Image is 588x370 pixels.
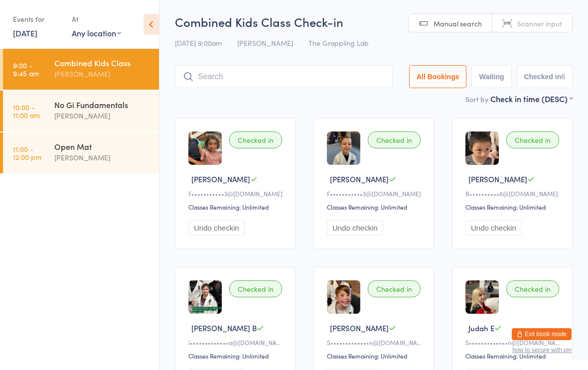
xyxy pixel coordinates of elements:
div: l•••••••••••••a@[DOMAIN_NAME] [188,338,285,347]
button: Waiting [471,65,511,88]
time: 9:00 - 9:45 am [13,61,39,77]
div: [PERSON_NAME] [54,68,150,80]
div: [PERSON_NAME] [54,110,150,122]
div: B••••••••••6@[DOMAIN_NAME] [465,189,562,198]
time: 10:00 - 11:00 am [13,103,40,119]
span: [PERSON_NAME] [191,174,250,184]
span: [PERSON_NAME] [468,174,527,184]
span: [PERSON_NAME] [330,174,389,184]
div: Checked in [368,131,421,148]
a: 9:00 -9:45 amCombined Kids Class[PERSON_NAME] [3,49,159,90]
a: 11:00 -12:00 pmOpen Mat[PERSON_NAME] [3,132,159,173]
a: [DATE] [13,27,37,38]
div: Checked in [506,280,559,297]
div: Classes Remaining: Unlimited [327,352,424,360]
button: Undo checkin [465,220,522,236]
div: [PERSON_NAME] [54,152,150,163]
div: Checked in [229,131,282,148]
span: Manual search [434,18,482,28]
div: Any location [72,27,121,38]
div: Classes Remaining: Unlimited [465,203,562,211]
div: Checked in [368,280,421,297]
div: Checked in [229,280,282,297]
div: Checked in [506,131,559,148]
div: Combined Kids Class [54,57,150,68]
div: Classes Remaining: Unlimited [188,203,285,211]
div: Classes Remaining: Unlimited [327,203,424,211]
button: Undo checkin [188,220,245,236]
div: 8 [561,73,565,81]
div: At [72,11,121,27]
div: Events for [13,11,62,27]
span: [PERSON_NAME] [237,38,293,48]
img: image1736402350.png [327,280,360,314]
img: image1733876717.png [327,131,360,165]
div: No Gi Fundamentals [54,99,150,110]
div: Classes Remaining: Unlimited [465,352,562,360]
button: Undo checkin [327,220,383,236]
button: how to secure with pin [512,347,572,354]
time: 11:00 - 12:00 pm [13,145,41,161]
div: F•••••••••••3@[DOMAIN_NAME] [188,189,285,198]
button: Exit kiosk mode [512,328,572,340]
div: Check in time (DESC) [490,93,573,104]
div: Open Mat [54,141,150,152]
img: image1736834760.png [188,131,222,165]
img: image1747440772.png [465,131,499,165]
input: Search [175,65,393,88]
h2: Combined Kids Class Check-in [175,13,573,30]
span: Scanner input [517,18,562,28]
button: All Bookings [409,65,467,88]
span: The Grappling Lab [308,38,369,48]
div: F•••••••••••3@[DOMAIN_NAME] [327,189,424,198]
span: [PERSON_NAME] [330,323,389,333]
span: [DATE] 9:00am [175,38,222,48]
a: 10:00 -11:00 amNo Gi Fundamentals[PERSON_NAME] [3,91,159,131]
button: Checked in8 [517,65,573,88]
img: image1747692207.png [188,280,222,314]
img: image1736402386.png [465,280,499,314]
div: S•••••••••••••n@[DOMAIN_NAME] [465,338,562,347]
div: Classes Remaining: Unlimited [188,352,285,360]
span: Judah E [468,323,494,333]
label: Sort by [465,94,488,104]
span: [PERSON_NAME] B [191,323,257,333]
div: S•••••••••••••n@[DOMAIN_NAME] [327,338,424,347]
